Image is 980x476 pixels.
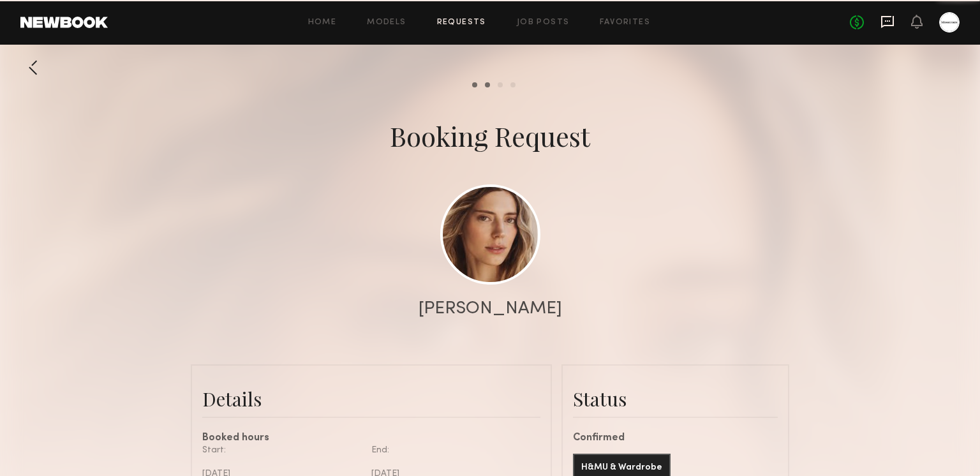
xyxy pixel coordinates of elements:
[419,300,562,318] div: [PERSON_NAME]
[367,19,406,27] a: Models
[573,433,778,443] div: Confirmed
[202,433,540,443] div: Booked hours
[390,118,590,154] div: Booking Request
[437,19,486,27] a: Requests
[308,19,337,27] a: Home
[600,19,650,27] a: Favorites
[202,386,540,412] div: Details
[573,386,778,412] div: Status
[371,443,531,457] div: End:
[517,19,570,27] a: Job Posts
[202,443,362,457] div: Start:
